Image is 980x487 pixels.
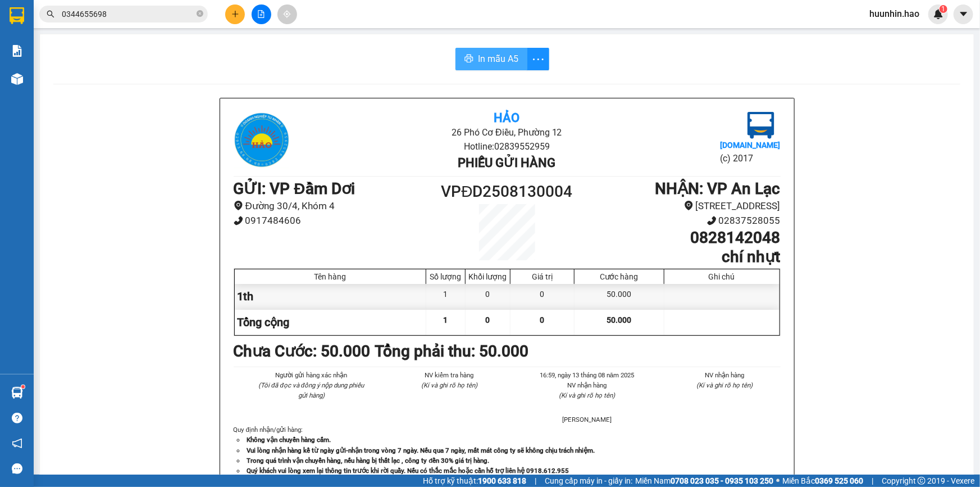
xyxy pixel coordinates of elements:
[225,4,245,24] button: plus
[234,201,243,210] span: environment
[247,447,595,454] strong: Vui lòng nhận hàng kể từ ngày gửi-nhận trong vòng 7 ngày. Nếu qua 7 ngày, mất mát công ty sẽ khôn...
[577,272,660,281] div: Cước hàng
[655,179,781,198] b: NHẬN : VP An Lạc
[105,28,470,42] li: 26 Phó Cơ Điều, Phường 12
[669,370,781,380] li: NV nhận hàng
[234,216,243,226] span: phone
[464,54,473,65] span: printer
[21,385,25,389] sup: 1
[575,199,780,214] li: [STREET_ADDRESS]
[283,10,291,18] span: aim
[684,201,694,210] span: environment
[257,10,265,18] span: file-add
[478,52,518,66] span: In mẫu A5
[234,213,439,228] li: 0917484606
[527,52,549,66] span: more
[12,463,22,474] span: message
[776,479,780,483] span: ⚪️
[10,7,24,24] img: logo-vxr
[455,48,527,70] button: printerIn mẫu A5
[444,315,448,324] span: 1
[247,436,331,444] strong: Không vận chuyển hàng cấm.
[47,10,54,18] span: search
[277,4,297,24] button: aim
[720,141,780,150] b: [DOMAIN_NAME]
[513,272,571,281] div: Giá trị
[959,9,969,19] span: caret-down
[494,111,519,125] b: Hảo
[540,315,545,324] span: 0
[575,228,780,247] h1: 0828142048
[747,112,774,139] img: logo.jpg
[429,272,462,281] div: Số lượng
[954,4,973,24] button: caret-down
[782,475,863,487] span: Miền Bắc
[105,42,470,56] li: Hotline: 02839552959
[234,199,439,214] li: Đường 30/4, Khóm 4
[468,272,507,281] div: Khối lượng
[607,315,631,324] span: 50.000
[510,284,575,309] div: 0
[14,82,135,100] b: GỬI : VP Đầm Dơi
[234,112,290,168] img: logo.jpg
[252,4,271,24] button: file-add
[234,425,781,475] div: Quy định nhận/gửi hàng :
[325,139,689,154] li: Hotline: 02839552959
[235,284,427,309] div: 1th
[247,467,569,475] strong: Quý khách vui lòng xem lại thông tin trước khi rời quầy. Nếu có thắc mắc hoặc cần hỗ trợ liên hệ ...
[439,179,576,204] h1: VPĐD2508130004
[532,414,643,425] li: [PERSON_NAME]
[872,475,873,487] span: |
[545,475,632,487] span: Cung cấp máy in - giấy in:
[258,381,364,399] i: (Tôi đã đọc và đồng ý nộp dung phiếu gửi hàng)
[532,370,643,380] li: 16:59, ngày 13 tháng 08 năm 2025
[860,7,928,21] span: huunhin.hao
[12,413,22,423] span: question-circle
[458,156,555,170] b: Phiếu gửi hàng
[197,9,203,20] span: close-circle
[11,73,23,85] img: warehouse-icon
[559,391,615,399] i: (Kí và ghi rõ họ tên)
[12,438,22,449] span: notification
[575,213,780,228] li: 02837528055
[527,48,549,70] button: more
[918,477,926,485] span: copyright
[238,315,290,329] span: Tổng cộng
[423,475,526,487] span: Hỗ trợ kỹ thuật:
[575,247,780,267] h1: chí nhựt
[667,272,777,281] div: Ghi chú
[535,475,536,487] span: |
[325,125,689,139] li: 26 Phó Cơ Điều, Phường 12
[532,380,643,390] li: NV nhận hàng
[478,476,526,485] strong: 1900 633 818
[238,272,423,281] div: Tên hàng
[707,216,717,226] span: phone
[815,476,863,485] strong: 0369 525 060
[421,381,477,389] i: (Kí và ghi rõ họ tên)
[720,151,780,165] li: (c) 2017
[486,315,490,324] span: 0
[234,342,371,360] b: Chưa Cước : 50.000
[62,8,194,20] input: Tìm tên, số ĐT hoặc mã đơn
[941,5,945,13] span: 1
[14,14,70,70] img: logo.jpg
[426,284,466,309] div: 1
[234,179,355,198] b: GỬI : VP Đầm Dơi
[247,457,490,465] strong: Trong quá trình vận chuyển hàng, nếu hàng bị thất lạc , công ty đền 30% giá trị hàng.
[933,9,943,19] img: icon-new-feature
[466,284,510,309] div: 0
[11,45,23,57] img: solution-icon
[575,284,664,309] div: 50.000
[671,476,773,485] strong: 0708 023 035 - 0935 103 250
[635,475,773,487] span: Miền Nam
[256,370,367,380] li: Người gửi hàng xác nhận
[394,370,505,380] li: NV kiểm tra hàng
[197,10,203,17] span: close-circle
[940,5,947,13] sup: 1
[375,342,529,360] b: Tổng phải thu: 50.000
[231,10,239,18] span: plus
[697,381,753,389] i: (Kí và ghi rõ họ tên)
[11,387,23,399] img: warehouse-icon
